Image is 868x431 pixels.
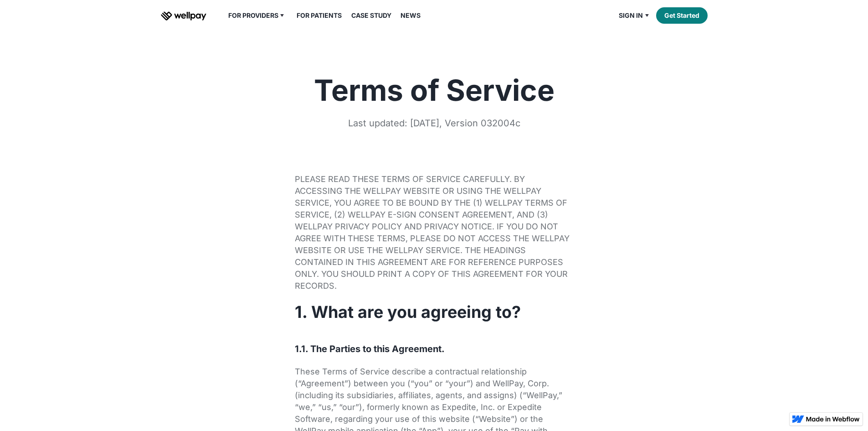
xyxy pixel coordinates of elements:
[228,10,278,21] div: For Providers
[346,10,397,21] a: Case Study
[161,10,206,21] a: home
[395,10,426,21] a: News
[295,173,574,292] p: PLEASE READ THESE TERMS OF SERVICE CAREFULLY. BY ACCESSING THE WELLPAY WEBSITE OR USING THE WELLP...
[270,117,598,130] div: Last updated: [DATE], Version 032004c
[295,343,574,355] h4: 1.1. The Parties to this Agreement.
[291,10,347,21] a: For Patients
[806,416,860,422] img: Made in Webflow
[295,303,574,321] h3: 1. What are you agreeing to?
[656,7,708,24] a: Get Started
[223,10,292,21] div: For Providers
[270,75,598,106] h1: Terms of Service
[613,10,656,21] div: Sign in
[619,10,643,21] div: Sign in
